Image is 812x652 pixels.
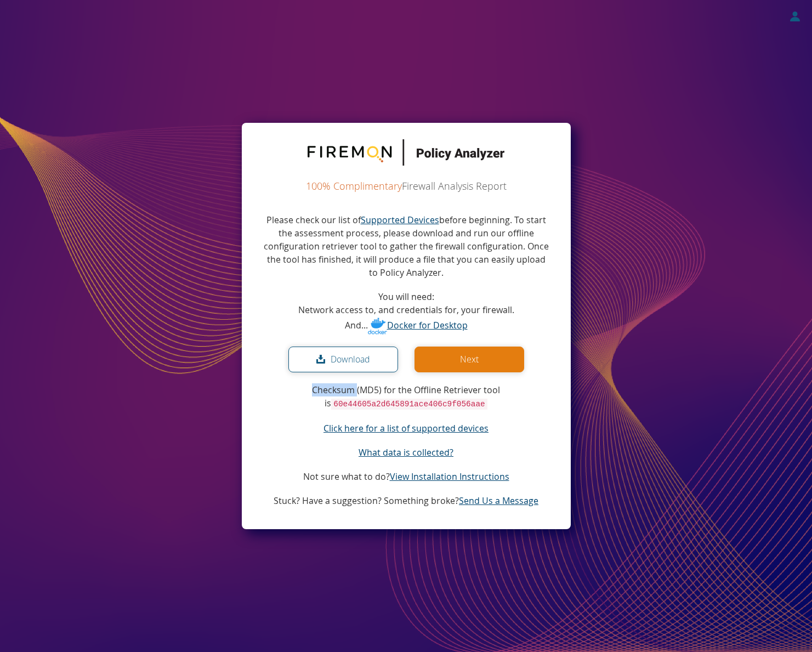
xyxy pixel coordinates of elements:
p: Checksum (MD5) for the Offline Retriever tool is [264,383,549,411]
a: Supported Devices [361,214,439,226]
a: What data is collected? [359,446,453,458]
img: FireMon [308,139,505,166]
button: Next [414,347,524,372]
a: Docker for Desktop [368,319,468,331]
h2: Firewall Analysis Report [264,181,549,192]
p: Not sure what to do? [303,470,509,483]
span: 100% Complimentary [306,179,402,192]
p: Stuck? Have a suggestion? Something broke? [274,494,538,507]
img: Docker [368,316,387,336]
a: Send Us a Message [459,495,538,507]
code: 60e44605a2d645891ace406c9f056aae [331,399,487,410]
p: Please check our list of before beginning. To start the assessment process, please download and r... [264,213,549,279]
a: View Installation Instructions [390,470,509,483]
p: You will need: Network access to, and credentials for, your firewall. And... [298,290,514,336]
a: Click here for a list of supported devices [323,422,489,434]
button: Download [288,347,398,372]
